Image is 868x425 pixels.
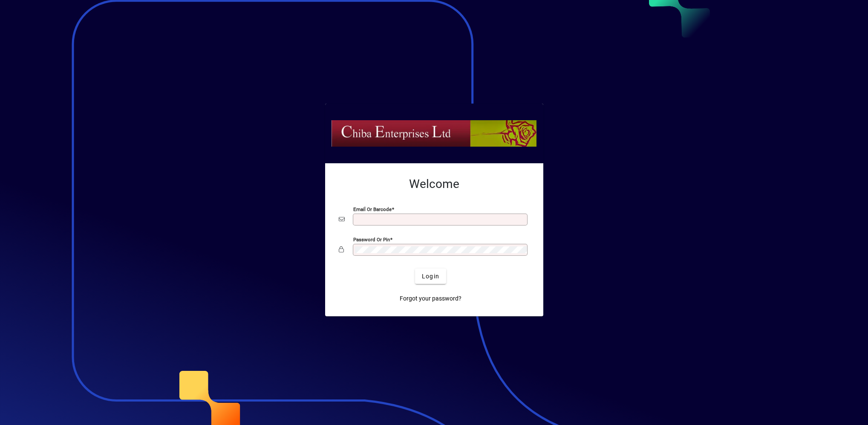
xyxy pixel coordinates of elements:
[422,272,439,281] span: Login
[339,177,530,191] h2: Welcome
[400,294,461,303] span: Forgot your password?
[353,237,390,243] mat-label: Password or Pin
[396,291,465,306] a: Forgot your password?
[353,206,392,212] mat-label: Email or Barcode
[415,269,446,284] button: Login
